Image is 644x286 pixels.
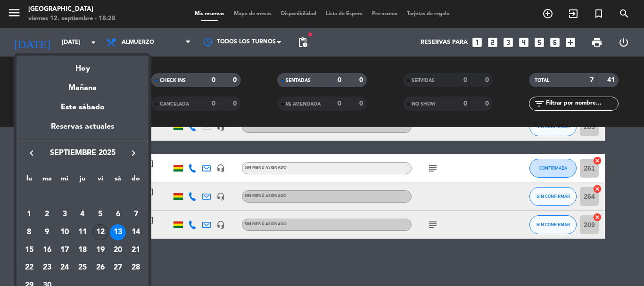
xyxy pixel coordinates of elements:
div: 8 [21,224,37,240]
td: 23 de septiembre de 2025 [38,259,56,277]
td: 12 de septiembre de 2025 [91,223,109,241]
div: 17 [57,242,73,258]
td: 22 de septiembre de 2025 [20,259,38,277]
th: miércoles [56,173,74,188]
button: keyboard_arrow_right [125,147,142,159]
span: septiembre 2025 [40,147,125,159]
td: 7 de septiembre de 2025 [127,206,145,224]
td: 25 de septiembre de 2025 [74,259,91,277]
td: 2 de septiembre de 2025 [38,206,56,224]
i: keyboard_arrow_left [26,147,37,159]
th: domingo [127,173,145,188]
th: sábado [109,173,127,188]
div: 21 [128,242,144,258]
div: 23 [39,260,55,276]
td: SEP. [20,188,145,206]
div: 24 [57,260,73,276]
th: viernes [91,173,109,188]
td: 1 de septiembre de 2025 [20,206,38,224]
button: keyboard_arrow_left [23,147,40,159]
div: 28 [128,260,144,276]
td: 18 de septiembre de 2025 [74,241,91,259]
div: 4 [74,206,91,222]
td: 28 de septiembre de 2025 [127,259,145,277]
div: 16 [39,242,55,258]
td: 10 de septiembre de 2025 [56,223,74,241]
div: 14 [128,224,144,240]
div: 26 [92,260,108,276]
div: 9 [39,224,55,240]
td: 6 de septiembre de 2025 [109,206,127,224]
td: 8 de septiembre de 2025 [20,223,38,241]
div: Mañana [17,75,149,94]
td: 27 de septiembre de 2025 [109,259,127,277]
td: 15 de septiembre de 2025 [20,241,38,259]
td: 20 de septiembre de 2025 [109,241,127,259]
div: 13 [110,224,126,240]
td: 9 de septiembre de 2025 [38,223,56,241]
div: Reservas actuales [17,121,149,140]
th: martes [38,173,56,188]
div: 7 [128,206,144,222]
div: 22 [21,260,37,276]
div: 15 [21,242,37,258]
td: 11 de septiembre de 2025 [74,223,91,241]
div: 19 [92,242,108,258]
td: 17 de septiembre de 2025 [56,241,74,259]
td: 5 de septiembre de 2025 [91,206,109,224]
div: Este sábado [17,94,149,121]
th: lunes [20,173,38,188]
i: keyboard_arrow_right [128,147,139,159]
td: 19 de septiembre de 2025 [91,241,109,259]
td: 14 de septiembre de 2025 [127,223,145,241]
div: Hoy [17,56,149,75]
div: 18 [74,242,91,258]
td: 3 de septiembre de 2025 [56,206,74,224]
div: 11 [74,224,91,240]
td: 13 de septiembre de 2025 [109,223,127,241]
td: 21 de septiembre de 2025 [127,241,145,259]
td: 4 de septiembre de 2025 [74,206,91,224]
div: 3 [57,206,73,222]
td: 16 de septiembre de 2025 [38,241,56,259]
div: 10 [57,224,73,240]
th: jueves [74,173,91,188]
div: 6 [110,206,126,222]
td: 26 de septiembre de 2025 [91,259,109,277]
div: 25 [74,260,91,276]
div: 27 [110,260,126,276]
div: 12 [92,224,108,240]
td: 24 de septiembre de 2025 [56,259,74,277]
div: 5 [92,206,108,222]
div: 20 [110,242,126,258]
div: 2 [39,206,55,222]
div: 1 [21,206,37,222]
